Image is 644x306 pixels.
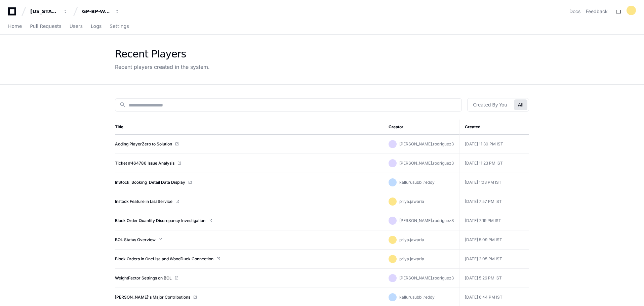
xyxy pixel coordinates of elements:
[115,141,172,147] a: Adding PlayerZero to Solution
[514,99,527,110] button: All
[459,250,529,269] td: [DATE] 2:05 PM IST
[8,19,22,34] a: Home
[459,211,529,230] td: [DATE] 7:19 PM IST
[70,19,83,34] a: Users
[115,237,156,243] a: BOL Status Overview
[115,256,213,262] a: Block Orders in OneLisa and WoodDuck Connection
[119,101,126,108] mat-icon: search
[399,256,424,261] span: priya.jawaria
[110,24,129,28] span: Settings
[399,218,454,223] span: [PERSON_NAME].rodriguez3
[399,275,454,280] span: [PERSON_NAME].rodriguez3
[459,120,529,135] th: Created
[115,180,185,185] a: InStock_Booking_Detail Data Display
[399,295,435,300] span: kallurusubbi.reddy
[79,5,122,17] button: GP-BP-WoodProducts
[30,8,59,15] div: [US_STATE] Pacific
[115,275,172,281] a: WeightFactor Settings on BOL
[28,5,71,17] button: [US_STATE] Pacific
[399,199,424,204] span: priya.jawaria
[459,230,529,250] td: [DATE] 5:09 PM IST
[459,192,529,211] td: [DATE] 7:57 PM IST
[569,8,580,15] a: Docs
[459,173,529,192] td: [DATE] 1:03 PM IST
[399,180,435,185] span: kallurusubbi.reddy
[8,24,22,28] span: Home
[469,99,511,110] button: Created By You
[82,8,111,15] div: GP-BP-WoodProducts
[115,295,190,300] a: [PERSON_NAME]'s Major Contributions
[30,24,61,28] span: Pull Requests
[399,161,454,166] span: [PERSON_NAME].rodriguez3
[459,135,529,154] td: [DATE] 11:30 PM IST
[91,19,102,34] a: Logs
[115,48,210,60] div: Recent Players
[399,237,424,242] span: priya.jawaria
[91,24,102,28] span: Logs
[459,269,529,288] td: [DATE] 5:26 PM IST
[586,8,608,15] button: Feedback
[115,120,383,135] th: Title
[399,141,454,146] span: [PERSON_NAME].rodriguez3
[115,199,172,204] a: Instock Feature in LisaService
[115,63,210,71] div: Recent players created in the system.
[110,19,129,34] a: Settings
[70,24,83,28] span: Users
[115,218,205,223] a: Block Order Quantity Discrepancy Investigation
[30,19,61,34] a: Pull Requests
[115,161,174,166] a: Ticket #464786 Issue Analysis
[383,120,459,135] th: Creator
[459,154,529,173] td: [DATE] 11:23 PM IST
